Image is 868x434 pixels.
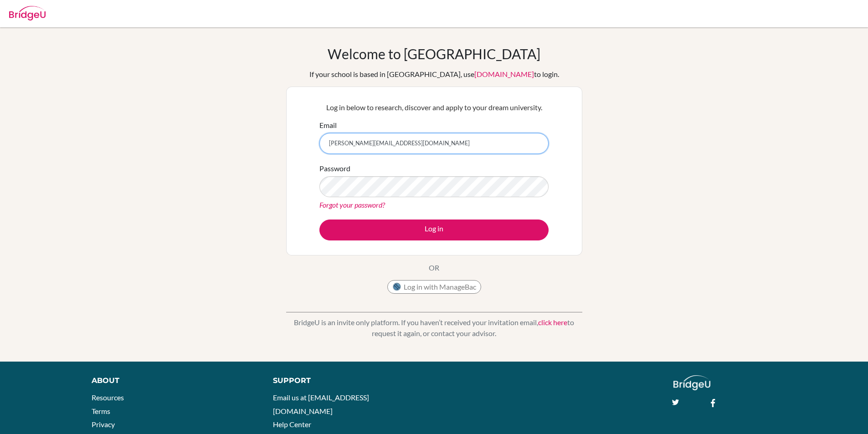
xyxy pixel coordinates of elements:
p: OR [429,262,439,273]
a: click here [538,318,567,327]
a: Forgot your password? [319,200,385,209]
p: BridgeU is an invite only platform. If you haven’t received your invitation email, to request it ... [286,317,582,339]
a: Terms [92,407,110,415]
label: Email [319,120,337,131]
a: Resources [92,393,124,402]
a: Email us at [EMAIL_ADDRESS][DOMAIN_NAME] [273,393,369,415]
label: Password [319,163,350,174]
div: Support [273,375,423,386]
div: If your school is based in [GEOGRAPHIC_DATA], use to login. [309,69,559,80]
p: Log in below to research, discover and apply to your dream university. [319,102,549,113]
img: Bridge-U [9,6,46,20]
div: About [92,375,252,386]
img: logo_white@2x-f4f0deed5e89b7ecb1c2cc34c3e3d731f90f0f143d5ea2071677605dd97b5244.png [673,375,710,390]
button: Log in with ManageBac [387,280,481,294]
a: Privacy [92,420,115,429]
a: Help Center [273,420,311,429]
button: Log in [319,220,549,240]
h1: Welcome to [GEOGRAPHIC_DATA] [328,46,540,62]
a: [DOMAIN_NAME] [474,70,534,78]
